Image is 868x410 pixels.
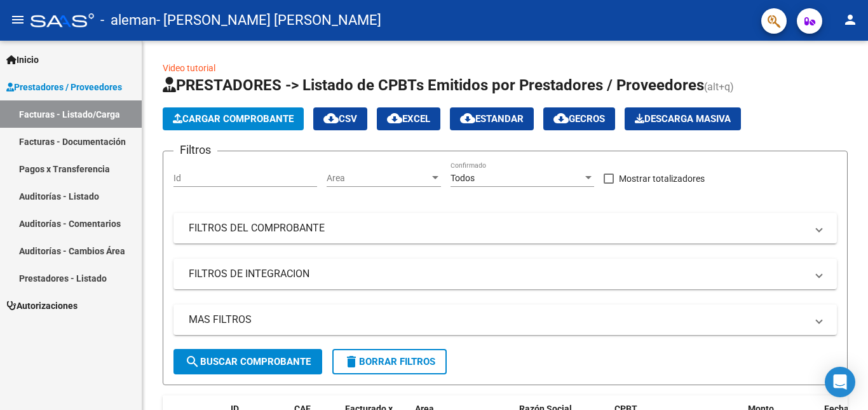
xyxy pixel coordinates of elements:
span: Mostrar totalizadores [619,171,705,186]
button: Estandar [450,107,534,130]
mat-expansion-panel-header: FILTROS DE INTEGRACION [173,259,837,289]
button: Borrar Filtros [332,349,447,374]
mat-panel-title: MAS FILTROS [189,313,806,327]
mat-icon: person [843,12,858,27]
span: - aleman [100,6,156,34]
span: CSV [323,113,357,125]
button: CSV [313,107,367,130]
mat-panel-title: FILTROS DEL COMPROBANTE [189,221,806,235]
span: PRESTADORES -> Listado de CPBTs Emitidos por Prestadores / Proveedores [163,76,704,94]
button: Gecros [543,107,615,130]
mat-icon: cloud_download [460,111,475,126]
mat-icon: delete [344,354,359,369]
span: - [PERSON_NAME] [PERSON_NAME] [156,6,381,34]
mat-icon: cloud_download [553,111,569,126]
div: Open Intercom Messenger [825,367,855,397]
mat-icon: menu [10,12,25,27]
button: Descarga Masiva [625,107,741,130]
span: Estandar [460,113,524,125]
span: (alt+q) [704,81,734,93]
mat-panel-title: FILTROS DE INTEGRACION [189,267,806,281]
a: Video tutorial [163,63,215,73]
mat-icon: search [185,354,200,369]
app-download-masive: Descarga masiva de comprobantes (adjuntos) [625,107,741,130]
mat-expansion-panel-header: FILTROS DEL COMPROBANTE [173,213,837,243]
span: Prestadores / Proveedores [6,80,122,94]
span: Area [327,173,430,184]
span: Borrar Filtros [344,356,435,367]
span: Cargar Comprobante [173,113,294,125]
mat-expansion-panel-header: MAS FILTROS [173,304,837,335]
span: Autorizaciones [6,299,78,313]
span: Gecros [553,113,605,125]
span: Inicio [6,53,39,67]
button: Buscar Comprobante [173,349,322,374]
button: EXCEL [377,107,440,130]
span: Buscar Comprobante [185,356,311,367]
span: Todos [451,173,475,183]
h3: Filtros [173,141,217,159]
mat-icon: cloud_download [323,111,339,126]
span: Descarga Masiva [635,113,731,125]
mat-icon: cloud_download [387,111,402,126]
button: Cargar Comprobante [163,107,304,130]
span: EXCEL [387,113,430,125]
